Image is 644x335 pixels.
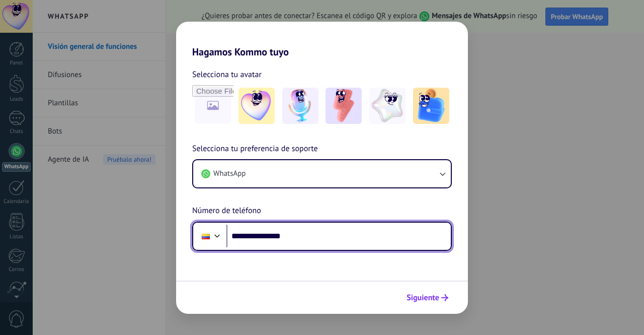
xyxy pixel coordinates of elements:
[176,22,468,58] h2: Hagamos Kommo tuyo
[282,88,318,124] img: -2.jpeg
[196,226,215,247] div: Colombia: + 57
[192,68,262,81] span: Selecciona tu avatar
[192,143,318,156] span: Selecciona tu preferencia de soporte
[413,88,449,124] img: -5.jpeg
[369,88,406,124] img: -4.jpeg
[192,205,261,218] span: Número de teléfono
[193,160,451,187] button: WhatsApp
[238,88,275,124] img: -1.jpeg
[326,88,362,124] img: -3.jpeg
[402,289,453,306] button: Siguiente
[213,169,246,179] span: WhatsApp
[407,294,439,301] span: Siguiente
